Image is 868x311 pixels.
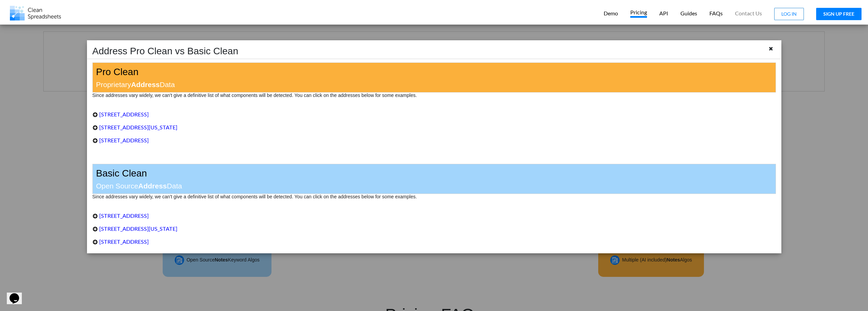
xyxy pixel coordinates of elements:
span: Proprietary Data [96,81,175,88]
span: [STREET_ADDRESS] [99,212,149,219]
span: [STREET_ADDRESS] [99,137,149,143]
p: Guides [680,10,697,17]
span: [STREET_ADDRESS] [99,111,149,117]
p: Pricing [630,9,647,18]
h6: Since addresses vary widely, we can't give a definitive list of what components will be detected.... [92,93,776,98]
h6: Since addresses vary widely, we can't give a definitive list of what components will be detected.... [92,194,776,200]
b: Address [131,81,160,88]
h2: Basic Clean [96,168,776,179]
b: Address [138,182,167,190]
p: Demo [604,10,618,17]
span: LOG IN [781,11,797,17]
span: [STREET_ADDRESS][US_STATE] [99,225,177,232]
span: Contact Us [735,11,762,16]
p: FAQs [709,10,723,17]
span: [STREET_ADDRESS][US_STATE] [99,124,177,130]
h2: Pro Clean [96,66,776,78]
span: Open Source Data [96,182,182,190]
button: LOG IN [774,8,804,20]
img: Logo.png [10,6,61,20]
p: API [659,10,668,17]
h2: Address Pro Clean vs Basic Clean [92,45,718,57]
button: SIGN UP FREE [816,8,862,20]
iframe: chat widget [7,284,29,304]
span: [STREET_ADDRESS] [99,238,149,245]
